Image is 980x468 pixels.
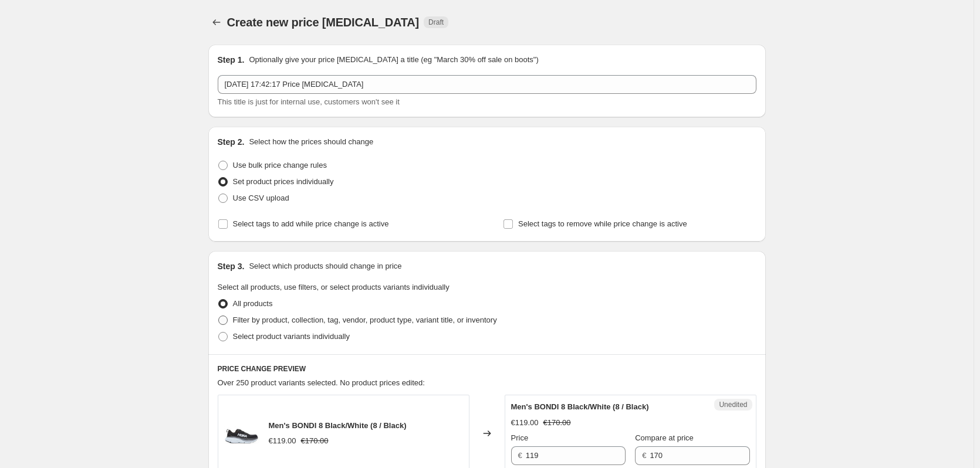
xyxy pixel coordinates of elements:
[511,433,529,442] span: Price
[249,136,373,148] p: Select how the prices should change
[233,161,327,169] span: Use bulk price change rules
[635,433,694,442] span: Compare at price
[511,417,539,429] div: €119.00
[249,260,401,272] p: Select which products should change in price
[218,378,425,387] span: Over 250 product variants selected. No product prices edited:
[301,435,329,447] strike: €170.00
[233,177,334,186] span: Set product prices individually
[511,402,649,411] span: Men's BONDI 8 Black/White (8 / Black)
[642,451,646,460] span: €
[218,136,245,148] h2: Step 2.
[218,97,400,106] span: This title is just for internal use, customers won't see it
[719,400,747,409] span: Unedited
[218,260,245,272] h2: Step 3.
[518,451,522,460] span: €
[218,75,756,94] input: 30% off holiday sale
[233,299,273,308] span: All products
[269,435,296,447] div: €119.00
[233,332,350,341] span: Select product variants individually
[218,283,450,291] span: Select all products, use filters, or select products variants individually
[233,194,289,202] span: Use CSV upload
[218,54,245,66] h2: Step 1.
[233,219,389,228] span: Select tags to add while price change is active
[224,416,259,451] img: 19WA49768_1_0aea4eda-51bb-41b5-af89-79725b095af3_80x.jpg
[269,421,407,430] span: Men's BONDI 8 Black/White (8 / Black)
[208,14,225,30] button: Price change jobs
[233,316,497,324] span: Filter by product, collection, tag, vendor, product type, variant title, or inventory
[218,364,756,374] h6: PRICE CHANGE PREVIEW
[227,16,420,29] span: Create new price [MEDICAL_DATA]
[518,219,687,228] span: Select tags to remove while price change is active
[543,417,571,429] strike: €170.00
[249,54,538,66] p: Optionally give your price [MEDICAL_DATA] a title (eg "March 30% off sale on boots")
[428,18,444,27] span: Draft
